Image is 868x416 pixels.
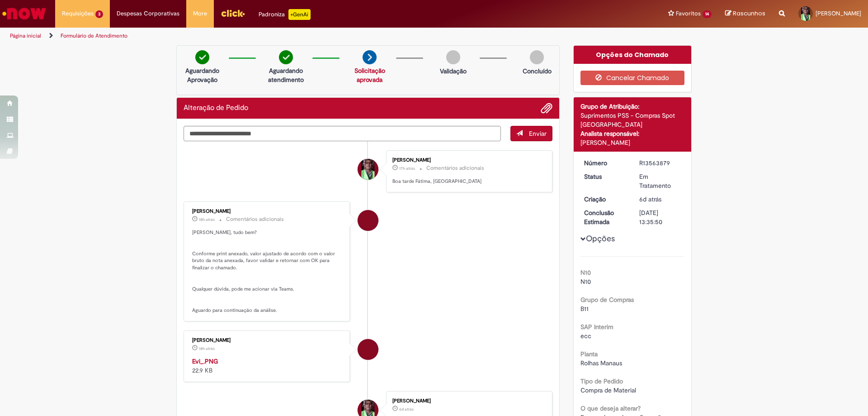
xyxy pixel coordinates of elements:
[226,215,284,223] small: Comentários adicionais
[530,50,544,64] img: img-circle-grey.png
[816,10,861,17] span: [PERSON_NAME]
[703,10,712,18] span: 14
[288,9,311,20] p: +GenAi
[180,66,224,84] p: Aguardando Aprovação
[399,406,414,412] span: 6d atrás
[426,164,484,172] small: Comentários adicionais
[580,323,613,331] b: SAP Interim
[580,277,591,286] span: N10
[193,9,207,18] span: More
[574,46,692,64] div: Opções do Chamado
[725,10,765,18] a: Rascunhos
[577,172,633,181] dt: Status
[529,129,547,138] span: Enviar
[577,158,633,167] dt: Número
[580,305,589,313] span: B11
[199,346,215,351] time: 29/09/2025 16:46:41
[580,386,636,394] span: Compra de Material
[577,208,633,226] dt: Conclusão Estimada
[676,9,701,18] span: Favoritos
[95,10,103,18] span: 3
[541,102,552,114] button: Adicionar anexos
[580,138,685,147] div: [PERSON_NAME]
[440,67,467,76] p: Validação
[192,229,343,314] p: [PERSON_NAME], tudo bem? Conforme print anexado, valor ajustado de acordo com o valor bruto da no...
[358,159,378,180] div: Gaifo Alves De Vasconcelos
[259,9,311,20] div: Padroniza
[580,102,685,111] div: Grupo de Atribuição:
[580,129,685,138] div: Analista responsável:
[523,67,552,76] p: Concluído
[446,50,460,64] img: img-circle-grey.png
[279,50,293,64] img: check-circle-green.png
[510,126,552,141] button: Enviar
[358,339,378,360] div: Fátima Aparecida Mendes Pedreira
[577,195,633,204] dt: Criação
[392,398,543,404] div: [PERSON_NAME]
[264,66,308,84] p: Aguardando atendimento
[580,404,641,412] b: O que deseja alterar?
[192,357,218,365] a: Evi_.PNG
[639,195,661,203] span: 6d atrás
[184,126,501,141] textarea: Digite sua mensagem aqui...
[192,209,343,214] div: [PERSON_NAME]
[580,268,591,277] b: N10
[192,357,343,375] div: 22.9 KB
[392,158,543,163] div: [PERSON_NAME]
[199,217,215,222] span: 18h atrás
[580,377,623,385] b: Tipo de Pedido
[399,166,415,171] time: 29/09/2025 17:16:59
[117,9,179,18] span: Despesas Corporativas
[62,9,94,18] span: Requisições
[580,111,685,129] div: Suprimentos PSS - Compras Spot [GEOGRAPHIC_DATA]
[733,9,765,18] span: Rascunhos
[61,32,127,39] a: Formulário de Atendimento
[639,195,661,203] time: 24/09/2025 16:06:48
[580,71,685,85] button: Cancelar Chamado
[639,195,681,204] div: 24/09/2025 16:06:48
[580,296,634,304] b: Grupo de Compras
[580,359,622,367] span: Rolhas Manaus
[392,178,543,185] p: Boa tarde Fátima, [GEOGRAPHIC_DATA]
[580,350,598,358] b: Planta
[399,406,414,412] time: 24/09/2025 16:06:31
[399,166,415,171] span: 17h atrás
[184,104,248,112] h2: Alteração de Pedido Histórico de tíquete
[1,5,47,23] img: ServiceNow
[221,6,245,20] img: click_logo_yellow_360x200.png
[639,172,681,190] div: Em Tratamento
[10,32,41,39] a: Página inicial
[363,50,377,64] img: arrow-next.png
[192,338,343,343] div: [PERSON_NAME]
[358,210,378,231] div: Fátima Aparecida Mendes Pedreira
[639,158,681,167] div: R13563879
[639,208,681,226] div: [DATE] 13:35:50
[354,67,385,84] a: Solicitação aprovada
[199,217,215,222] time: 29/09/2025 16:48:01
[7,28,572,44] ul: Trilhas de página
[195,50,209,64] img: check-circle-green.png
[580,332,591,340] span: ecc
[199,346,215,351] span: 18h atrás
